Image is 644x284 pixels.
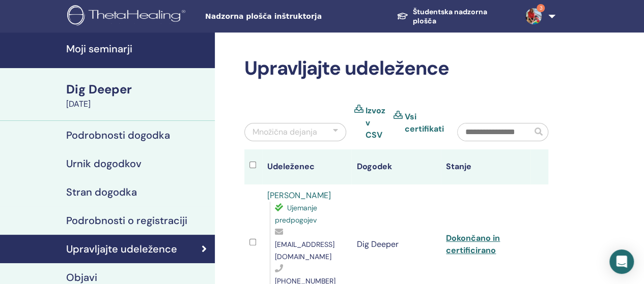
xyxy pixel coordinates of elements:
[60,81,215,110] a: Dig Deeper[DATE]
[397,12,408,20] img: graduation-cap-white.svg
[66,271,97,283] h4: Objavi
[66,243,177,255] h4: Upravljajte udeležence
[351,149,441,184] th: Dogodek
[537,4,545,12] span: 3
[253,126,317,138] div: Množična dejanja
[446,233,500,256] a: Dokončano in certificirano
[441,149,530,184] th: Stanje
[244,57,548,80] h2: Upravljajte udeležence
[275,240,334,261] span: [EMAIL_ADDRESS][DOMAIN_NAME]
[66,214,187,227] h4: Podrobnosti o registraciji
[66,81,209,98] div: Dig Deeper
[66,129,170,141] h4: Podrobnosti dogodka
[267,190,331,201] a: [PERSON_NAME]
[66,157,142,170] h4: Urnik dogodkov
[388,3,517,30] a: Študentska nadzorna plošča
[205,11,358,22] span: Nadzorna plošča inštruktorja
[405,111,444,135] a: Vsi certifikati
[66,186,137,198] h4: Stran dogodka
[66,43,209,55] h4: Moji seminarji
[525,8,542,24] img: default.jpg
[262,149,352,184] th: Udeleženec
[275,203,317,225] span: Ujemanje predpogojev
[366,105,385,141] a: Izvoz v CSV
[67,5,189,28] img: logo.png
[66,98,209,110] div: [DATE]
[609,249,634,274] div: Open Intercom Messenger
